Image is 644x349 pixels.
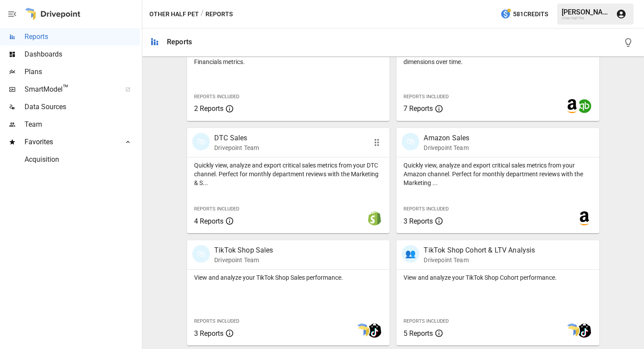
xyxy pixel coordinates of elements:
[403,273,592,282] p: View and analyze your TikTok Shop Cohort performance.
[214,143,259,152] p: Drivepoint Team
[25,154,140,165] span: Acquisition
[355,324,369,338] img: smart model
[194,94,239,100] span: Reports Included
[368,211,382,225] img: shopify
[194,329,223,338] span: 3 Reports
[424,143,469,152] p: Drivepoint Team
[403,206,449,212] span: Reports Included
[25,119,140,130] span: Team
[403,318,449,324] span: Reports Included
[497,6,552,22] button: 581Credits
[192,133,210,150] div: 🛍
[167,38,192,46] div: Reports
[368,324,382,338] img: tiktok
[25,49,140,60] span: Dashboards
[63,83,69,94] span: ™
[402,245,419,263] div: 👥
[403,49,592,66] p: View, analyze and export cohort LTV performance across custom dimensions over time.
[562,16,611,20] div: Other Half Pet
[25,137,116,147] span: Favorites
[194,273,382,282] p: View and analyze your TikTok Shop Sales performance.
[192,245,210,263] div: 🛍
[565,99,579,113] img: amazon
[25,32,140,42] span: Reports
[194,104,223,113] span: 2 Reports
[402,133,419,150] div: 🛍
[25,102,140,112] span: Data Sources
[565,324,579,338] img: smart model
[403,329,433,338] span: 5 Reports
[214,245,273,256] p: TikTok Shop Sales
[201,9,204,20] div: /
[403,161,592,187] p: Quickly view, analyze and export critical sales metrics from your Amazon channel. Perfect for mon...
[577,324,591,338] img: tiktok
[513,9,548,20] span: 581 Credits
[194,217,223,225] span: 4 Reports
[403,94,449,100] span: Reports Included
[562,8,611,16] div: [PERSON_NAME]
[194,49,382,66] p: Easily identify strengths and weaknesses for P&L and Cohorted Financials metrics.
[424,245,535,256] p: TikTok Shop Cohort & LTV Analysis
[577,99,591,113] img: quickbooks
[214,133,259,143] p: DTC Sales
[214,256,273,264] p: Drivepoint Team
[25,84,116,95] span: SmartModel
[194,161,382,187] p: Quickly view, analyze and export critical sales metrics from your DTC channel. Perfect for monthl...
[403,217,433,225] span: 3 Reports
[194,206,239,212] span: Reports Included
[25,67,140,77] span: Plans
[577,211,591,225] img: amazon
[194,318,239,324] span: Reports Included
[424,256,535,264] p: Drivepoint Team
[424,133,469,143] p: Amazon Sales
[149,9,199,20] button: Other Half Pet
[403,104,433,113] span: 7 Reports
